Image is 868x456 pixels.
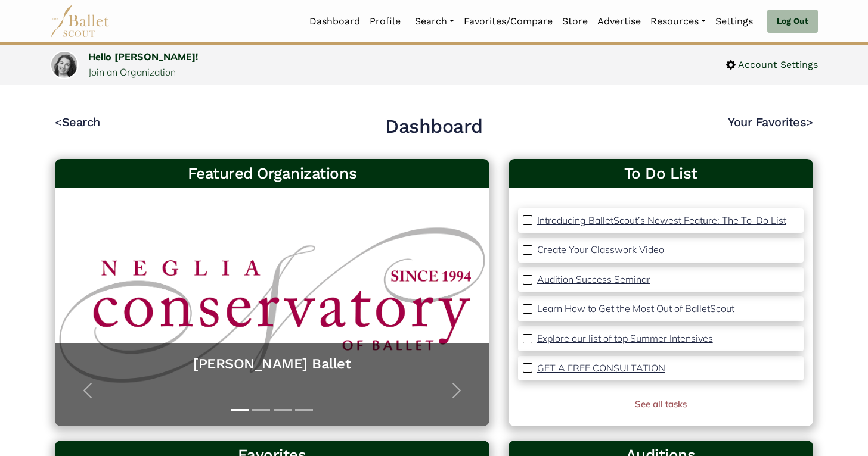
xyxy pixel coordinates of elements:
[55,115,100,129] a: <Search
[736,57,818,73] span: Account Settings
[537,332,713,344] p: Explore our list of top Summer Intensives
[231,403,249,417] button: Slide 1
[252,403,270,417] button: Slide 2
[274,403,292,417] button: Slide 3
[537,213,786,229] a: Introducing BalletScout’s Newest Feature: The To-Do List
[537,362,665,374] p: GET A FREE CONSULTATION
[537,272,650,288] a: Audition Success Seminar
[537,214,786,226] p: Introducing BalletScout’s Newest Feature: The To-Do List
[767,10,818,33] a: Log Out
[806,114,813,129] code: >
[305,9,365,34] a: Dashboard
[385,114,483,139] h2: Dashboard
[537,302,734,314] p: Learn How to Get the Most Out of BalletScout
[537,242,664,258] a: Create Your Classwork Video
[537,331,713,346] a: Explore our list of top Summer Intensives
[728,115,813,129] a: Your Favorites>
[55,114,62,129] code: <
[295,403,313,417] button: Slide 4
[518,164,804,184] a: To Do List
[537,243,664,255] p: Create Your Classwork Video
[51,52,77,87] img: profile picture
[88,66,176,78] a: Join an Organization
[459,9,557,34] a: Favorites/Compare
[557,9,593,34] a: Store
[726,57,818,73] a: Account Settings
[365,9,405,34] a: Profile
[537,273,650,285] p: Audition Success Seminar
[593,9,646,34] a: Advertise
[88,51,198,63] a: Hello [PERSON_NAME]!
[537,361,665,376] a: GET A FREE CONSULTATION
[635,398,687,410] a: See all tasks
[410,9,459,34] a: Search
[537,301,734,317] a: Learn How to Get the Most Out of BalletScout
[711,9,758,34] a: Settings
[646,9,711,34] a: Resources
[67,355,478,373] a: [PERSON_NAME] Ballet
[64,164,480,184] h3: Featured Organizations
